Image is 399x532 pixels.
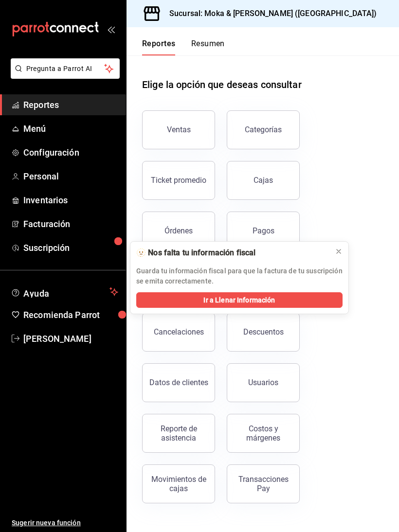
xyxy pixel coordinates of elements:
button: Pregunta a Parrot AI [11,58,120,79]
div: Categorías [245,125,282,134]
span: Sugerir nueva función [12,518,118,528]
button: Categorías [227,110,300,149]
button: Reporte de asistencia [142,414,215,453]
button: Ventas [142,110,215,149]
button: open_drawer_menu [107,25,115,33]
div: Cajas [254,175,273,186]
div: navigation tabs [142,39,225,55]
h1: Elige la opción que deseas consultar [142,77,302,92]
div: Usuarios [248,378,278,387]
button: Pagos [227,212,300,250]
button: Cancelaciones [142,313,215,352]
div: Costos y márgenes [233,424,293,443]
button: Movimientos de cajas [142,464,215,503]
div: 🫥 Nos falta tu información fiscal [136,248,327,258]
a: Cajas [227,161,300,200]
span: Ayuda [23,286,106,298]
button: Costos y márgenes [227,414,300,453]
span: Reportes [23,98,118,111]
button: Datos de clientes [142,363,215,402]
div: Pagos [253,226,274,235]
span: Personal [23,170,118,183]
span: Inventarios [23,194,118,207]
span: Recomienda Parrot [23,308,118,321]
span: Pregunta a Parrot AI [26,64,105,74]
div: Ventas [167,125,191,134]
div: Cancelaciones [154,327,204,337]
span: Menú [23,122,118,135]
div: Reporte de asistencia [148,424,209,443]
span: Facturación [23,217,118,231]
div: Datos de clientes [149,378,208,387]
button: Transacciones Pay [227,464,300,503]
div: Órdenes [164,226,193,235]
button: Descuentos [227,313,300,352]
span: Configuración [23,146,118,159]
button: Órdenes [142,212,215,250]
button: Reportes [142,39,176,55]
div: Ticket promedio [151,176,206,185]
h3: Sucursal: Moka & [PERSON_NAME] ([GEOGRAPHIC_DATA]) [162,8,377,19]
button: Ticket promedio [142,161,215,200]
p: Guarda tu información fiscal para que la factura de tu suscripción se emita correctamente. [136,266,343,286]
button: Ir a Llenar Información [136,292,343,308]
a: Pregunta a Parrot AI [7,71,120,81]
span: [PERSON_NAME] [23,332,118,345]
div: Movimientos de cajas [148,475,209,493]
div: Transacciones Pay [233,475,293,493]
div: Descuentos [243,327,284,337]
span: Suscripción [23,241,118,254]
button: Resumen [191,39,225,55]
button: Usuarios [227,363,300,402]
span: Ir a Llenar Información [203,295,275,305]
